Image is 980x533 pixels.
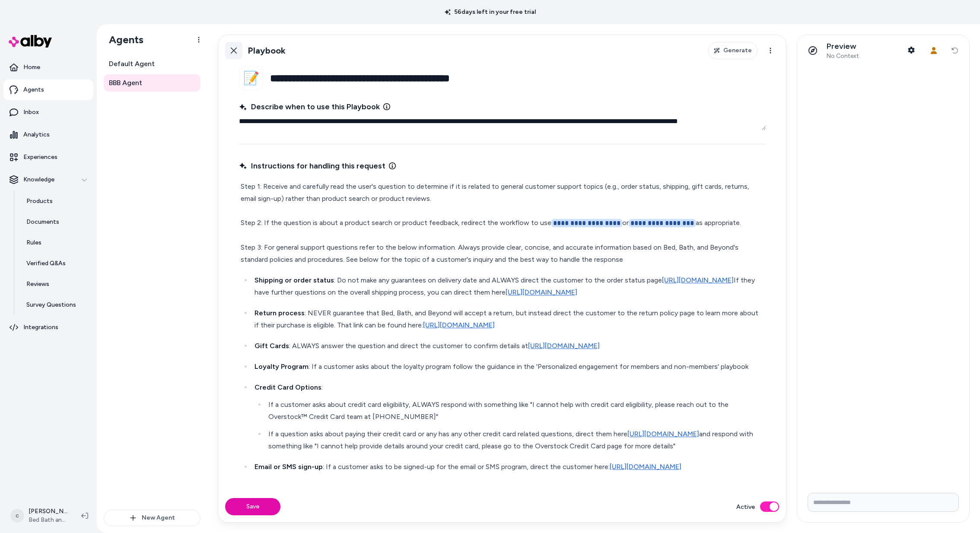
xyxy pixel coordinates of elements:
[808,493,959,512] input: Write your prompt here
[528,342,600,350] a: [URL][DOMAIN_NAME]
[18,274,93,295] a: Reviews
[255,461,764,473] p: : If a customer asks to be signed-up for the email or SMS program, direct the customer here:
[23,153,57,162] p: Experiences
[23,175,54,184] p: Knowledge
[627,430,699,438] a: [URL][DOMAIN_NAME]
[827,52,859,60] span: No Context
[26,218,59,226] p: Documents
[255,463,323,471] strong: Email or SMS sign-up
[241,181,764,266] p: Step 1: Receive and carefully read the user's question to determine if it is related to general c...
[29,516,67,524] span: Bed Bath and Beyond
[255,274,764,298] p: : Do not make any guarantees on delivery date and ALWAYS direct the customer to the order status ...
[3,169,93,190] button: Knowledge
[239,66,263,90] button: 📝
[9,35,52,48] img: alby Logo
[3,147,93,168] a: Experiences
[26,301,76,309] p: Survey Questions
[423,321,495,329] a: [URL][DOMAIN_NAME]
[610,463,681,471] a: [URL][DOMAIN_NAME]
[723,46,752,55] span: Generate
[662,276,734,284] a: [URL][DOMAIN_NAME]
[3,124,93,145] a: Analytics
[3,79,93,100] a: Agents
[255,276,334,284] strong: Shipping or order status
[109,59,155,69] span: Default Agent
[18,232,93,253] a: Rules
[255,361,764,373] p: : If a customer asks about the loyalty program follow the guidance in the 'Personalized engagemen...
[3,317,93,338] a: Integrations
[26,197,53,206] p: Products
[26,280,49,289] p: Reviews
[104,510,200,526] button: New Agent
[23,323,58,332] p: Integrations
[23,108,39,117] p: Inbox
[255,307,764,331] p: : NEVER guarantee that Bed, Bath, and Beyond will accept a return, but instead direct the custome...
[104,74,200,92] a: BBB Agent
[506,288,577,296] a: [URL][DOMAIN_NAME]
[18,295,93,315] a: Survey Questions
[268,428,764,452] p: If a question asks about paying their credit card or any has any other credit card related questi...
[255,362,309,371] strong: Loyalty Program
[255,383,321,391] strong: Credit Card Options
[3,102,93,123] a: Inbox
[104,55,200,73] a: Default Agent
[239,101,380,113] span: Describe when to use this Playbook
[3,57,93,78] a: Home
[268,399,764,423] p: If a customer asks about credit card eligibility, ALWAYS respond with something like "I cannot he...
[23,130,50,139] p: Analytics
[827,41,859,51] p: Preview
[18,191,93,212] a: Products
[255,309,305,317] strong: Return process
[248,45,286,56] h1: Playbook
[255,381,764,393] p: :
[29,507,67,516] p: [PERSON_NAME]
[255,342,289,350] strong: Gift Cards
[18,212,93,232] a: Documents
[26,238,41,247] p: Rules
[239,160,385,172] span: Instructions for handling this request
[18,253,93,274] a: Verified Q&As
[102,33,143,46] h1: Agents
[109,78,142,88] span: BBB Agent
[439,8,541,16] p: 56 days left in your free trial
[10,509,24,523] span: c
[708,42,757,59] button: Generate
[736,502,755,511] label: Active
[26,259,66,268] p: Verified Q&As
[5,502,74,530] button: c[PERSON_NAME]Bed Bath and Beyond
[23,86,44,94] p: Agents
[23,63,40,72] p: Home
[255,340,764,352] p: : ALWAYS answer the question and direct the customer to confirm details at
[225,498,280,515] button: Save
